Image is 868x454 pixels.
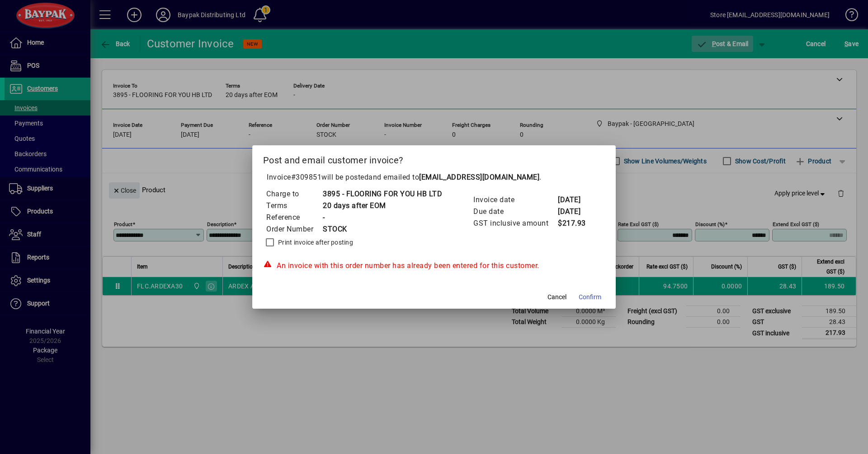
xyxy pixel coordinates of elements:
span: and emailed to [368,173,539,181]
td: Order Number [266,223,322,235]
button: Confirm [575,289,605,305]
td: - [322,212,442,223]
h2: Post and email customer invoice? [252,145,616,171]
td: Reference [266,212,322,223]
span: Confirm [579,292,601,302]
td: Due date [473,206,557,218]
td: 3895 - FLOORING FOR YOU HB LTD [322,188,442,200]
td: Invoice date [473,194,557,206]
td: [DATE] [557,194,594,206]
p: Invoice will be posted . [263,172,605,183]
td: GST inclusive amount [473,218,557,229]
td: STOCK [322,223,442,235]
div: An invoice with this order number has already been entered for this customer. [263,260,605,271]
label: Print invoice after posting [276,238,353,247]
td: Charge to [266,188,322,200]
b: [EMAIL_ADDRESS][DOMAIN_NAME] [419,173,539,181]
td: Terms [266,200,322,212]
td: [DATE] [557,206,594,218]
button: Cancel [542,289,571,305]
td: 20 days after EOM [322,200,442,212]
span: Cancel [547,292,566,302]
span: #309851 [291,173,322,181]
td: $217.93 [557,218,594,229]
